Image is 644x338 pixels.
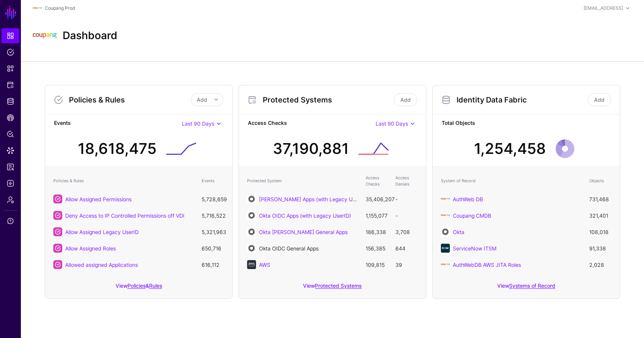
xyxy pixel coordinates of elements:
strong: Total Objects [442,119,611,128]
img: svg+xml;base64,PHN2ZyB3aWR0aD0iNjQiIGhlaWdodD0iNjQiIHZpZXdCb3g9IjAgMCA2NCA2NCIgZmlsbD0ibm9uZSIgeG... [441,244,450,253]
span: Dashboard [7,32,14,40]
td: 2,028 [585,256,615,273]
a: Protected Systems [1,78,19,92]
div: 1,254,458 [474,138,546,160]
span: Policies [7,48,14,56]
h2: Dashboard [63,29,117,42]
a: Allow Assigned Roles [65,245,116,252]
a: Reports [1,159,19,174]
td: 616,112 [198,256,228,273]
a: AWS [259,262,270,268]
span: Reports [7,163,14,171]
td: - [392,207,422,224]
td: 644 [392,240,422,256]
a: Add [588,93,611,106]
td: 186,338 [362,224,392,240]
strong: Events [54,119,182,128]
strong: Access Checks [248,119,376,128]
span: Add [197,97,207,103]
td: 321,401 [585,207,615,224]
span: Last 90 Days [376,120,408,127]
td: 1,155,077 [362,207,392,224]
div: 37,190,881 [273,138,349,160]
a: Deny Access to IP Controlled Permissions off VDI [65,212,184,219]
a: Okta [453,229,464,235]
span: Identity Data Fabric [7,98,14,105]
td: 5,321,963 [198,224,228,240]
a: Okta OIDC General Apps [259,245,319,252]
a: Allowed assigned Applications [65,262,138,268]
a: Data Lens [1,143,19,158]
a: Protected Systems [315,282,362,289]
div: [EMAIL_ADDRESS] [584,5,623,12]
td: 39 [392,256,422,273]
h3: Identity Data Fabric [457,95,586,104]
a: CAEP Hub [1,110,19,125]
th: System of Record [437,171,585,191]
td: 35,406,207 [362,191,392,207]
div: View & [45,277,232,298]
img: svg+xml;base64,PHN2ZyBpZD0iTG9nbyIgeG1sbnM9Imh0dHA6Ly93d3cudzMub3JnLzIwMDAvc3ZnIiB3aWR0aD0iMTIxLj... [441,260,450,269]
td: 156,385 [362,240,392,256]
a: Coupang Prod [45,5,75,11]
a: AuthWebDB AWS JITA Roles [453,262,521,268]
a: Logs [1,176,19,191]
a: Coupang CMDB [453,212,491,219]
td: 108,018 [585,224,615,240]
span: Admin [7,196,14,203]
a: SGNL [4,4,17,21]
img: svg+xml;base64,PHN2ZyB3aWR0aD0iNjQiIGhlaWdodD0iNjQiIHZpZXdCb3g9IjAgMCA2NCA2NCIgZmlsbD0ibm9uZSIgeG... [247,227,256,236]
img: svg+xml;base64,PHN2ZyBpZD0iTG9nbyIgeG1sbnM9Imh0dHA6Ly93d3cudzMub3JnLzIwMDAvc3ZnIiB3aWR0aD0iMTIxLj... [33,4,42,13]
span: Protected Systems [7,81,14,89]
h3: Protected Systems [263,95,392,104]
img: svg+xml;base64,PHN2ZyB3aWR0aD0iNjQiIGhlaWdodD0iNjQiIHZpZXdCb3g9IjAgMCA2NCA2NCIgZmlsbD0ibm9uZSIgeG... [247,244,256,253]
a: ServiceNow ITSM [453,245,496,252]
span: Last 90 Days [182,120,214,127]
div: 18,618,475 [78,138,157,160]
th: Access Checks [362,171,392,191]
a: Dashboard [1,28,19,43]
a: Policies [127,282,146,289]
img: svg+xml;base64,PHN2ZyB3aWR0aD0iNjQiIGhlaWdodD0iNjQiIHZpZXdCb3g9IjAgMCA2NCA2NCIgZmlsbD0ibm9uZSIgeG... [247,195,256,203]
a: Rules [149,282,162,289]
a: Policies [1,45,19,60]
img: svg+xml;base64,PHN2ZyB3aWR0aD0iNjQiIGhlaWdodD0iNjQiIHZpZXdCb3g9IjAgMCA2NCA2NCIgZmlsbD0ibm9uZSIgeG... [441,227,450,236]
img: svg+xml;base64,PHN2ZyB3aWR0aD0iNjQiIGhlaWdodD0iNjQiIHZpZXdCb3g9IjAgMCA2NCA2NCIgZmlsbD0ibm9uZSIgeG... [247,211,256,220]
span: Data Lens [7,147,14,154]
img: svg+xml;base64,PHN2ZyBpZD0iTG9nbyIgeG1sbnM9Imh0dHA6Ly93d3cudzMub3JnLzIwMDAvc3ZnIiB3aWR0aD0iMTIxLj... [441,195,450,203]
th: Access Denials [392,171,422,191]
a: Okta OIDC Apps (with Legacy UserID) [259,212,351,219]
td: 91,338 [585,240,615,256]
a: AuthWeb DB [453,196,483,202]
td: - [392,191,422,207]
th: Policies & Rules [50,171,198,191]
th: Protected System [243,171,362,191]
div: View [433,277,620,298]
a: Okta [PERSON_NAME] General Apps [259,229,348,235]
a: Systems of Record [509,282,555,289]
span: Logs [7,180,14,187]
img: svg+xml;base64,PHN2ZyB3aWR0aD0iNjQiIGhlaWdodD0iNjQiIHZpZXdCb3g9IjAgMCA2NCA2NCIgZmlsbD0ibm9uZSIgeG... [247,260,256,269]
td: 5,728,659 [198,191,228,207]
span: Policy Lens [7,130,14,138]
div: View [239,277,426,298]
span: Snippets [7,65,14,72]
td: 731,468 [585,191,615,207]
h3: Policies & Rules [69,95,191,104]
a: Identity Data Fabric [1,94,19,109]
a: Allow Assigned Legacy UserID [65,229,139,235]
span: CAEP Hub [7,114,14,121]
th: Events [198,171,228,191]
img: svg+xml;base64,PHN2ZyBpZD0iTG9nbyIgeG1sbnM9Imh0dHA6Ly93d3cudzMub3JnLzIwMDAvc3ZnIiB3aWR0aD0iMTIxLj... [33,24,57,48]
td: 109,815 [362,256,392,273]
a: Admin [1,192,19,207]
a: Add [394,93,417,106]
a: Allow Assigned Permissions [65,196,132,202]
a: Snippets [1,61,19,76]
td: 5,716,522 [198,207,228,224]
th: Objects [585,171,615,191]
a: Policy Lens [1,127,19,142]
span: Support [7,217,14,225]
td: 650,716 [198,240,228,256]
img: svg+xml;base64,PHN2ZyBpZD0iTG9nbyIgeG1sbnM9Imh0dHA6Ly93d3cudzMub3JnLzIwMDAvc3ZnIiB3aWR0aD0iMTIxLj... [441,211,450,220]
